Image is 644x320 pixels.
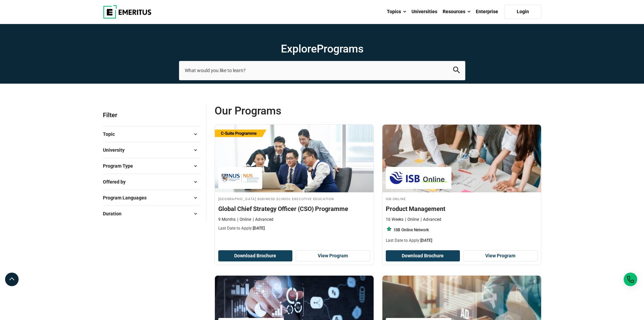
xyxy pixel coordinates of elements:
[218,196,370,201] h4: [GEOGRAPHIC_DATA] Business School Executive Education
[386,196,538,201] h4: ISB Online
[253,217,273,222] p: Advanced
[103,209,201,219] button: Duration
[103,162,138,170] span: Program Type
[389,170,448,186] img: ISB Online
[179,42,465,56] h1: Explore
[237,217,251,222] p: Online
[218,226,370,231] p: Last Date to Apply:
[103,161,201,171] button: Program Type
[103,194,152,201] span: Program Languages
[103,193,201,203] button: Program Languages
[222,170,259,186] img: National University of Singapore Business School Executive Education
[253,226,265,231] span: [DATE]
[296,250,370,262] a: View Program
[453,68,460,75] a: search
[463,250,538,262] a: View Program
[386,217,403,222] p: 16 Weeks
[386,238,538,243] p: Last Date to Apply:
[103,129,201,139] button: Topic
[405,217,419,222] p: Online
[103,104,201,126] p: Filter
[420,238,432,243] span: [DATE]
[103,145,201,155] button: University
[317,42,363,55] span: Programs
[218,217,236,222] p: 9 Months
[504,5,541,19] a: Login
[421,217,441,222] p: Advanced
[215,125,374,235] a: Leadership Course by National University of Singapore Business School Executive Education - Octob...
[215,125,374,192] img: Global Chief Strategy Officer (CSO) Programme | Online Leadership Course
[394,227,429,233] p: ISB Online Network
[103,178,131,186] span: Offered by
[218,250,293,262] button: Download Brochure
[386,250,460,262] button: Download Brochure
[215,104,378,118] span: Our Programs
[179,61,465,80] input: search-page
[103,210,127,217] span: Duration
[386,205,538,213] h4: Product Management
[103,130,120,138] span: Topic
[382,125,541,247] a: Product Design and Innovation Course by ISB Online - October 3, 2025 ISB Online ISB Online Produc...
[218,205,370,213] h4: Global Chief Strategy Officer (CSO) Programme
[453,67,460,74] button: search
[382,125,541,192] img: Product Management | Online Product Design and Innovation Course
[103,177,201,187] button: Offered by
[103,146,130,154] span: University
